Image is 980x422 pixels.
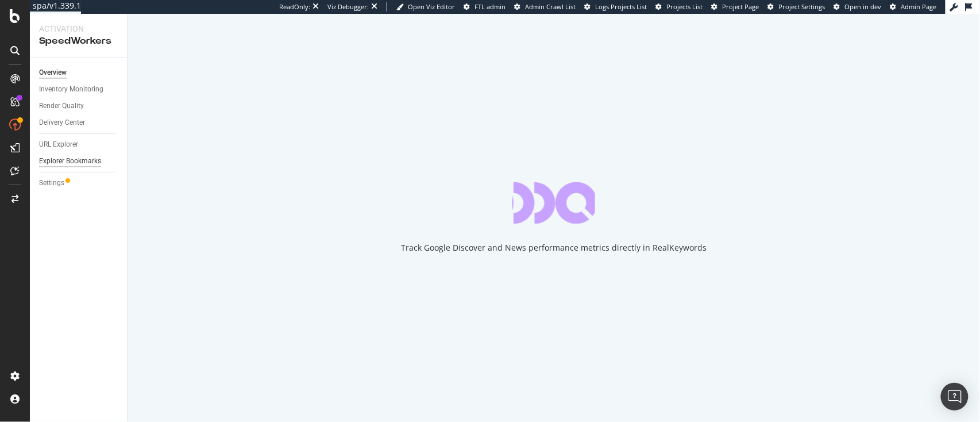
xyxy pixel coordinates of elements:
div: Viz Debugger: [327,2,369,11]
a: Render Quality [39,100,119,112]
a: FTL admin [464,2,506,11]
span: Logs Projects List [595,2,647,11]
span: Project Page [722,2,759,11]
div: ReadOnly: [279,2,310,11]
div: Track Google Discover and News performance metrics directly in RealKeywords [401,242,707,254]
span: FTL admin [474,2,506,11]
span: Admin Page [901,2,937,11]
a: Explorer Bookmarks [39,155,119,167]
a: Open Viz Editor [396,2,455,11]
span: Admin Crawl List [525,2,576,11]
a: Project Settings [768,2,825,11]
div: Activation [39,23,118,34]
a: Admin Page [890,2,937,11]
div: Inventory Monitoring [39,83,103,95]
a: URL Explorer [39,139,119,151]
span: Projects List [666,2,703,11]
a: Project Page [711,2,759,11]
a: Settings [39,177,119,189]
a: Projects List [655,2,703,11]
a: Open in dev [834,2,882,11]
div: Settings [39,177,64,189]
div: URL Explorer [39,139,78,151]
a: Admin Crawl List [514,2,576,11]
a: Delivery Center [39,117,119,129]
div: Render Quality [39,100,84,112]
div: Explorer Bookmarks [39,155,101,167]
div: Open Intercom Messenger [941,383,969,411]
span: Open Viz Editor [408,2,455,11]
a: Logs Projects List [584,2,647,11]
div: animation [512,182,595,224]
a: Inventory Monitoring [39,83,119,95]
span: Open in dev [845,2,882,11]
span: Project Settings [779,2,825,11]
div: SpeedWorkers [39,34,118,48]
a: Overview [39,67,119,79]
div: Delivery Center [39,117,85,129]
div: Overview [39,67,67,79]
